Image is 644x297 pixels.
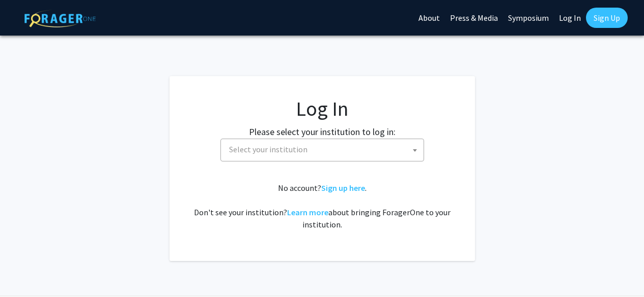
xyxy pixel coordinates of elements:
img: ForagerOne Logo [24,10,96,27]
a: Sign Up [586,8,628,28]
a: Learn more about bringing ForagerOne to your institution [287,207,328,217]
label: Please select your institution to log in: [249,125,396,139]
span: Select your institution [225,139,424,160]
a: Sign up here [321,183,365,193]
div: No account? . Don't see your institution? about bringing ForagerOne to your institution. [190,182,455,230]
span: Select your institution [229,144,307,154]
span: Select your institution [220,139,424,161]
h1: Log In [190,96,455,121]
